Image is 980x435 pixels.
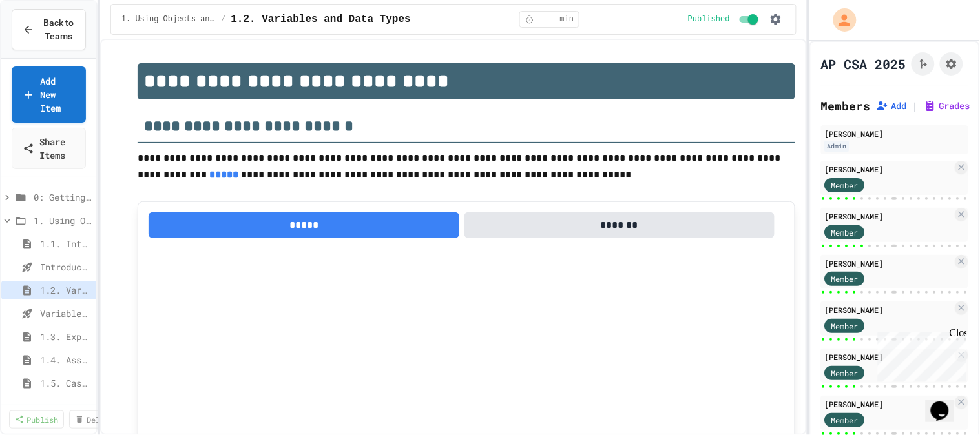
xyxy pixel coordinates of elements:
span: 1. Using Objects and Methods [34,214,91,227]
span: 1.2. Variables and Data Types [40,283,91,297]
span: Back to Teams [42,16,75,43]
a: Delete [69,410,120,429]
span: Member [831,320,859,332]
span: Member [831,227,859,238]
span: Variables and Data Types - Quiz [40,307,91,320]
div: Content is published and visible to students [688,12,761,27]
a: Publish [9,410,64,429]
span: Member [831,179,859,191]
div: [PERSON_NAME] [825,163,953,175]
div: [PERSON_NAME] [825,398,953,410]
div: [PERSON_NAME] [825,304,953,316]
span: 1. Using Objects and Methods [121,14,216,25]
span: 1.4. Assignment and Input [40,353,91,367]
button: Back to Teams [12,9,86,50]
div: [PERSON_NAME] [825,210,953,222]
span: min [560,14,574,25]
span: 1.5. Casting and Ranges of Values [40,376,91,390]
span: Member [831,414,859,426]
div: Chat with us now!Close [5,5,89,82]
div: My Account [820,5,860,35]
span: 1.2. Variables and Data Types [231,12,410,27]
span: Member [831,367,859,379]
button: Grades [924,99,970,112]
div: [PERSON_NAME] [825,258,953,269]
button: Add [876,99,907,112]
iframe: chat widget [926,383,967,422]
a: Share Items [12,128,86,169]
a: Add New Item [12,66,86,123]
span: 1.1. Introduction to Algorithms, Programming, and Compilers [40,237,91,250]
button: Click to see fork details [912,52,935,76]
span: 1.3. Expressions and Output [New] [40,330,91,343]
span: 0: Getting Started [34,190,91,204]
iframe: chat widget [873,327,967,382]
span: / [221,14,225,25]
h2: Members [821,97,871,115]
span: | [912,98,919,114]
div: Admin [825,141,850,152]
span: Member [831,273,859,285]
span: Published [688,14,730,25]
span: Casting and Ranges of variables - Quiz [40,400,91,413]
h1: AP CSA 2025 [821,55,906,73]
div: [PERSON_NAME] [825,128,964,139]
button: Assignment Settings [940,52,963,76]
div: [PERSON_NAME] [825,351,953,363]
span: Introduction to Algorithms, Programming, and Compilers [40,260,91,274]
